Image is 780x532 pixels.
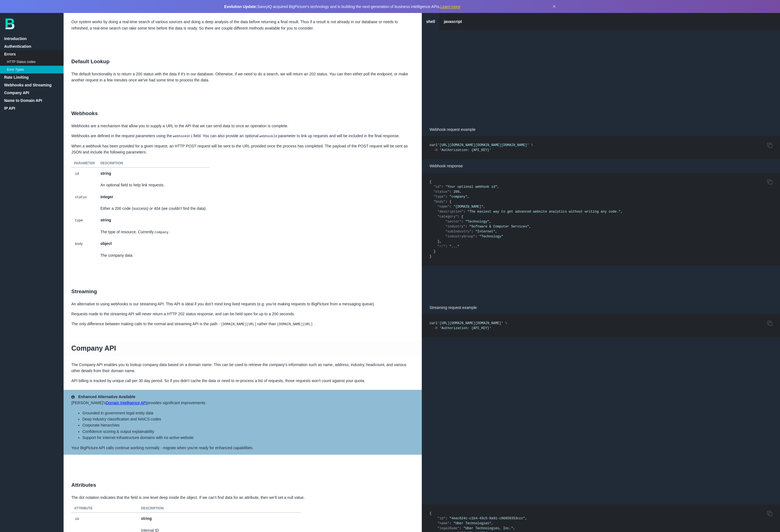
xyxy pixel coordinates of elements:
code: status [74,195,88,200]
p: Our system works by doing a real-time search of various sources and doing a deep analysis of the ... [64,19,422,31]
span: { [461,215,463,219]
span: : [457,215,459,219]
p: Webhook request example [422,123,780,136]
strong: integer [100,195,113,199]
strong: Evolution Update: [224,4,257,9]
span: : [471,230,473,234]
p: The Company API enables you to lookup company data based on a domain name. This can be used to re... [64,362,422,374]
span: , [467,195,469,199]
span: "name" [438,522,449,525]
a: javascript [439,13,466,30]
td: Either a 200 code (success) or 404 (we couldn't find the data). [98,203,210,214]
span: , [513,526,515,530]
span: "body" [433,200,445,204]
p: The default functionality is to return a 200 status with the data if it's in our database. Otherw... [64,71,422,83]
span: '[URL][DOMAIN_NAME][DOMAIN_NAME]' [438,321,503,325]
span: { [430,512,431,515]
img: bp-logo-B-teal.svg [6,18,14,29]
th: Parameter [71,159,98,168]
p: Streaming request example [422,301,780,314]
span: "status" [433,190,449,194]
span: "legalName" [438,526,459,530]
code: webhookUrl [172,134,193,139]
li: Confidence scoring & output explainability [82,428,414,435]
strong: object [100,241,112,246]
span: "industryGroup" [446,235,475,239]
span: 'Authorization: {API_KEY}' [439,326,491,330]
span: { [430,180,431,184]
span: }, [438,240,441,243]
code: id [74,516,80,522]
span: : [449,205,451,209]
li: Corporate hierarchies [82,422,414,428]
li: Grounded in government legal entity data [82,410,414,416]
th: Description [138,504,301,513]
span: SavvyIQ acquired BigPicture's technology and is building the next-generation of business intellig... [224,4,460,9]
span: : [465,225,467,229]
td: An optional field to help link requests. [98,179,210,191]
span: : [446,245,447,248]
span: : [446,200,447,204]
span: "description" [438,210,464,214]
span: : [449,522,451,525]
h2: Default Lookup [64,52,422,71]
span: "..." [449,245,459,248]
span: : [475,235,477,239]
a: shell [422,13,439,30]
span: , [495,230,497,234]
li: Deep industry classification and NAICS codes [82,416,414,422]
span: "type" [433,195,445,199]
h2: Webhooks [64,104,422,123]
span: "Internet" [475,230,495,234]
p: When a webhook has been provided for a given request, an HTTP POST request will be sent to the UR... [64,143,422,155]
p: Webhooks are a mechanism that allow you to supply a URL to the API that we can send data to once ... [64,123,422,129]
span: "4eec624c-c1b4-43c5-9a91-c96859353ccc" [449,517,525,520]
span: , [497,185,499,189]
button: Dismiss announcement [553,3,556,10]
span: , [483,205,485,209]
h2: Streaming [64,282,422,301]
p: An alternative to using webhooks is our streaming API. This API is ideal if you don’t mind long l... [64,301,422,307]
a: Domain Intelligence API [106,401,147,405]
span: : [446,517,447,520]
code: company [154,230,169,235]
strong: string [141,516,152,521]
h2: Attributes [64,476,422,494]
span: 200 [453,190,459,194]
span: : [446,195,447,199]
p: API billing is tracked by unique call per 30 day period. So if you didn't cache the data or need ... [64,378,422,384]
span: "Your optional webhook id" [446,185,497,189]
span: "industry" [446,225,465,229]
span: "[DOMAIN_NAME]" [453,205,483,209]
code: [DOMAIN_NAME][URL] [220,322,257,327]
span: , [621,210,622,214]
span: "company" [449,195,467,199]
th: Attribute [71,504,138,513]
span: '[URL][DOMAIN_NAME][DOMAIN_NAME][DOMAIN_NAME]' [438,143,529,147]
span: : [459,526,461,530]
span: } [433,250,435,253]
span: : [449,190,451,194]
code: body [74,241,84,247]
span: "The easiest way to get advanced website analytics without writing any code." [467,210,621,214]
span: -H [433,326,437,330]
span: , [529,225,531,229]
span: : [463,210,465,214]
span: "//" [438,245,446,248]
h1: Company API [64,341,422,356]
code: curl [430,143,533,152]
strong: Enhanced Alternative Available [78,395,135,399]
span: "sector" [446,220,462,224]
p: Webhooks are defined in the request parameters using the field. You can also provide an optional ... [64,133,422,139]
td: The type of resource. Currently . [98,226,210,238]
th: Description [98,159,210,168]
span: -H [433,148,437,152]
code: webhookId [258,134,278,139]
span: , [491,522,493,525]
a: Learn more [440,4,460,9]
span: "name" [438,205,449,209]
span: "Technology" [465,220,489,224]
span: "category" [438,215,457,219]
code: type [74,218,84,223]
span: "Software & Computer Services" [469,225,529,229]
